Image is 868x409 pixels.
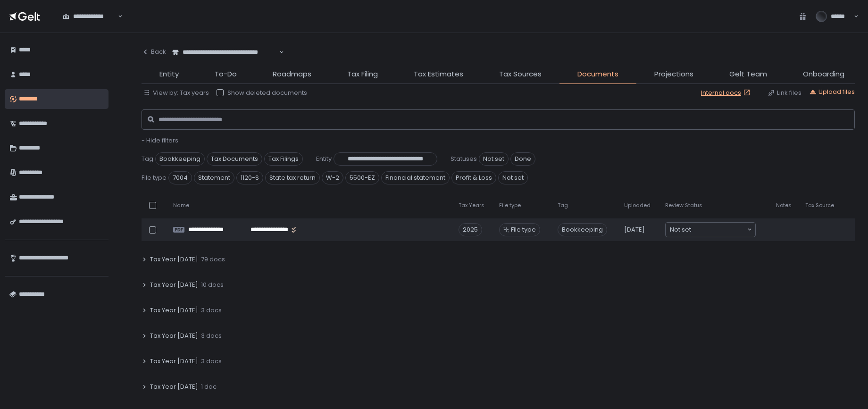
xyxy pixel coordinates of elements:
[168,171,192,184] span: 7004
[155,152,205,166] span: Bookkeeping
[215,69,237,80] span: To-Do
[666,223,755,237] div: Search for option
[768,89,801,97] button: Link files
[624,225,645,234] span: [DATE]
[670,225,691,234] span: Not set
[654,69,693,80] span: Projections
[143,89,209,97] button: View by: Tax years
[322,171,343,184] span: W-2
[150,357,198,366] span: Tax Year [DATE]
[142,48,166,56] div: Back
[624,202,651,209] span: Uploaded
[201,306,222,315] span: 3 docs
[729,69,767,80] span: Gelt Team
[201,281,224,289] span: 10 docs
[558,223,607,236] span: Bookkeeping
[499,69,542,80] span: Tax Sources
[57,7,123,26] div: Search for option
[701,89,752,97] a: Internal docs
[142,155,153,163] span: Tag
[511,225,536,234] span: File type
[201,332,222,340] span: 3 docs
[142,136,178,145] span: - Hide filters
[150,332,198,340] span: Tax Year [DATE]
[150,281,198,289] span: Tax Year [DATE]
[577,69,618,80] span: Documents
[459,202,484,209] span: Tax Years
[166,42,284,62] div: Search for option
[381,171,450,184] span: Financial statement
[459,223,482,236] div: 2025
[498,171,528,184] span: Not set
[194,171,234,184] span: Statement
[142,42,166,61] button: Back
[345,171,379,184] span: 5500-EZ
[207,152,262,166] span: Tax Documents
[803,69,844,80] span: Onboarding
[273,69,311,80] span: Roadmaps
[142,174,167,182] span: File type
[264,152,303,166] span: Tax Filings
[117,12,117,21] input: Search for option
[150,306,198,315] span: Tax Year [DATE]
[451,155,477,163] span: Statuses
[776,202,792,209] span: Notes
[173,202,189,209] span: Name
[236,171,263,184] span: 1120-S
[316,155,332,163] span: Entity
[265,171,320,184] span: State tax return
[142,136,178,145] button: - Hide filters
[510,152,535,166] span: Done
[347,69,378,80] span: Tax Filing
[665,202,702,209] span: Review Status
[558,202,568,209] span: Tag
[201,357,222,366] span: 3 docs
[414,69,463,80] span: Tax Estimates
[278,48,278,57] input: Search for option
[150,383,198,391] span: Tax Year [DATE]
[150,255,198,264] span: Tax Year [DATE]
[159,69,179,80] span: Entity
[201,383,217,391] span: 1 doc
[499,202,521,209] span: File type
[809,88,855,96] button: Upload files
[451,171,496,184] span: Profit & Loss
[805,202,834,209] span: Tax Source
[479,152,509,166] span: Not set
[201,255,225,264] span: 79 docs
[691,225,746,234] input: Search for option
